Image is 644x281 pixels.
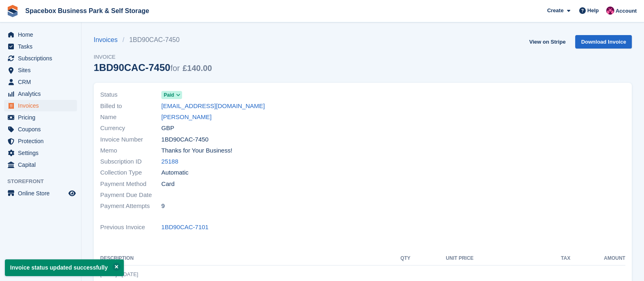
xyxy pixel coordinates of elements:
[100,102,161,111] span: Billed to
[587,7,599,15] span: Help
[18,188,67,199] span: Online Store
[22,4,152,18] a: Spacebox Business Park & Self Storage
[18,100,67,111] span: Invoices
[4,147,77,159] a: menu
[161,135,209,144] span: 1BD90CAC-7450
[4,29,77,40] a: menu
[4,188,77,199] a: menu
[410,252,473,265] th: Unit Price
[18,41,67,52] span: Tasks
[100,146,161,155] span: Memo
[5,259,124,276] p: Invoice status updated successfully
[100,190,161,200] span: Payment Due Date
[94,62,212,73] div: 1BD90CAC-7450
[100,135,161,144] span: Invoice Number
[161,102,265,111] a: [EMAIL_ADDRESS][DOMAIN_NAME]
[615,7,637,15] span: Account
[94,53,212,61] span: Invoice
[4,135,77,147] a: menu
[161,113,211,122] a: [PERSON_NAME]
[100,252,387,265] th: Description
[18,124,67,135] span: Coupons
[100,168,161,177] span: Collection Type
[606,7,614,15] img: Avishka Chauhan
[182,64,212,73] span: £140.00
[161,90,182,100] a: Paid
[161,168,189,177] span: Automatic
[161,146,232,155] span: Thanks for Your Business!
[7,5,19,17] img: stora-icon-8386f47178a22dfd0bd8f6a31ec36ba5ce8667c1dd55bd0f319d3a0aa187defe.svg
[4,41,77,52] a: menu
[18,112,67,123] span: Pricing
[161,223,209,232] a: 1BD90CAC-7101
[170,64,180,73] span: for
[100,223,161,232] span: Previous Invoice
[4,159,77,170] a: menu
[100,90,161,100] span: Status
[18,29,67,40] span: Home
[161,201,165,211] span: 9
[100,113,161,122] span: Name
[387,252,410,265] th: QTY
[100,179,161,189] span: Payment Method
[4,112,77,123] a: menu
[161,157,178,166] a: 25188
[570,252,625,265] th: Amount
[164,91,174,99] span: Paid
[100,124,161,133] span: Currency
[18,53,67,64] span: Subscriptions
[7,177,81,186] span: Storefront
[526,35,569,49] a: View on Stripe
[4,53,77,64] a: menu
[4,76,77,88] a: menu
[473,252,570,265] th: Tax
[575,35,632,49] a: Download Invoice
[100,201,161,211] span: Payment Attempts
[4,100,77,111] a: menu
[18,147,67,159] span: Settings
[4,64,77,76] a: menu
[94,35,212,45] nav: breadcrumbs
[4,88,77,100] a: menu
[18,64,67,76] span: Sites
[18,76,67,88] span: CRM
[161,179,175,189] span: Card
[4,124,77,135] a: menu
[67,188,77,198] a: Preview store
[18,159,67,170] span: Capital
[161,124,174,133] span: GBP
[100,157,161,166] span: Subscription ID
[18,135,67,147] span: Protection
[547,7,563,15] span: Create
[94,35,123,45] a: Invoices
[18,88,67,100] span: Analytics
